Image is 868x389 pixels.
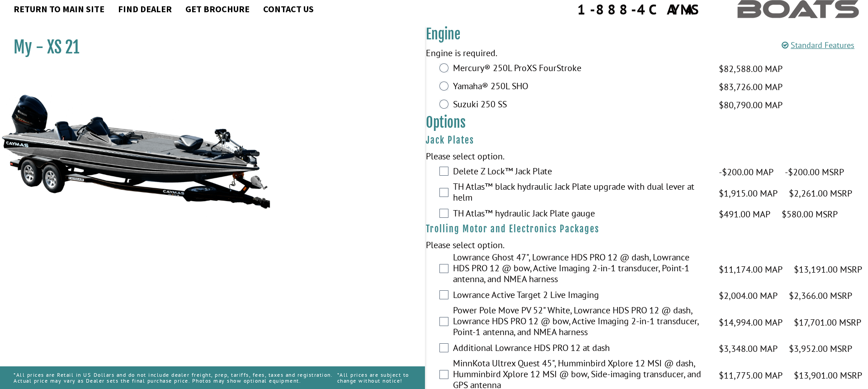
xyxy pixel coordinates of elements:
span: -$200.00 MAP [719,165,774,179]
span: $2,261.00 MSRP [789,187,852,200]
span: $14,994.00 MAP [719,316,783,329]
div: Engine is required. [426,46,868,60]
div: Please select option. [426,238,868,252]
div: 1-888-4CAYMAS [577,2,701,16]
span: $80,790.00 MAP [719,98,783,112]
p: *All prices are subject to change without notice! [337,367,411,388]
label: Suzuki 250 SS [453,99,708,112]
span: -$200.00 MSRP [785,165,844,179]
span: $2,366.00 MSRP [789,289,852,303]
h4: Jack Plates [426,134,868,146]
span: $491.00 MAP [719,207,770,221]
p: *All prices are Retail in US Dollars and do not include dealer freight, prep, tariffs, fees, taxe... [14,367,337,388]
h4: Trolling Motor and Electronics Packages [426,223,868,235]
span: $82,588.00 MAP [719,62,783,76]
span: $3,952.00 MSRP [789,342,852,355]
span: $13,901.00 MSRP [794,369,862,382]
label: Delete Z Lock™ Jack Plate [453,166,708,179]
label: Power Pole Move PV 52" White, Lowrance HDS PRO 12 @ dash, Lowrance HDS PRO 12 @ bow, Active Imagi... [453,305,708,340]
span: $11,775.00 MAP [719,369,783,382]
a: Return to main site [9,3,109,15]
label: Mercury® 250L ProXS FourStroke [453,62,708,76]
span: $3,348.00 MAP [719,342,778,355]
a: Standard Features [782,40,854,50]
h3: Engine [426,26,868,43]
span: $83,726.00 MAP [719,80,783,94]
h1: My - XS 21 [14,37,402,58]
label: TH Atlas™ black hydraulic Jack Plate upgrade with dual lever at helm [453,181,708,205]
span: $580.00 MSRP [782,207,838,221]
span: $11,174.00 MAP [719,263,783,276]
h3: Options [426,114,868,131]
span: $17,701.00 MSRP [794,316,861,329]
label: Yamaha® 250L SHO [453,81,708,94]
a: Get Brochure [181,3,254,15]
div: Please select option. [426,149,868,163]
span: $2,004.00 MAP [719,289,778,303]
label: Additional Lowrance HDS PRO 12 at dash [453,342,708,355]
a: Contact Us [259,3,318,15]
label: Lowrance Ghost 47", Lowrance HDS PRO 12 @ dash, Lowrance HDS PRO 12 @ bow, Active Imaging 2-in-1 ... [453,252,708,287]
span: $1,915.00 MAP [719,187,778,200]
a: Find Dealer [113,3,176,15]
label: TH Atlas™ hydraulic Jack Plate gauge [453,208,708,221]
label: Lowrance Active Target 2 Live Imaging [453,289,708,303]
span: $13,191.00 MSRP [794,263,862,276]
